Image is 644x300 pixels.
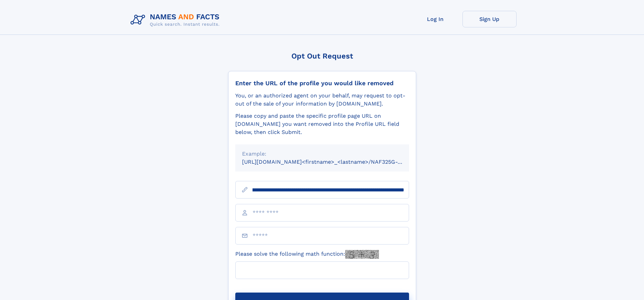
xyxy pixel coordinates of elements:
[235,92,409,108] div: You, or an authorized agent on your behalf, may request to opt-out of the sale of your informatio...
[128,11,225,29] img: Logo Names and Facts
[242,159,422,165] small: [URL][DOMAIN_NAME]<firstname>_<lastname>/NAF325G-xxxxxxxx
[242,150,402,158] div: Example:
[235,112,409,136] div: Please copy and paste the specific profile page URL on [DOMAIN_NAME] you want removed into the Pr...
[228,52,416,60] div: Opt Out Request
[235,79,409,87] div: Enter the URL of the profile you would like removed
[462,11,517,27] a: Sign Up
[235,250,379,259] label: Please solve the following math function:
[408,11,462,27] a: Log In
